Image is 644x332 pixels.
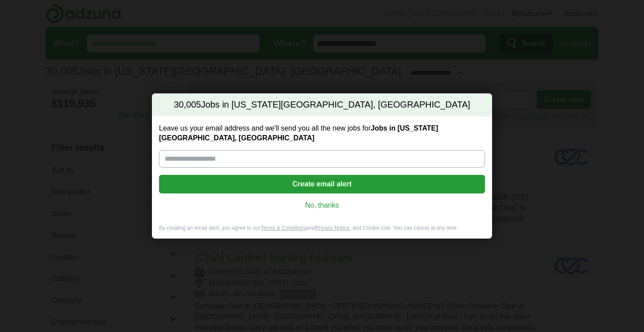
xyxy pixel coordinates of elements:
h2: Jobs in [US_STATE][GEOGRAPHIC_DATA], [GEOGRAPHIC_DATA] [152,93,492,116]
button: Create email alert [159,175,485,193]
label: Leave us your email address and we'll send you all the new jobs for [159,124,485,143]
span: 30,005 [174,99,201,111]
div: By creating an email alert, you agree to our and , and Cookie Use. You can cancel at any time. [152,224,492,239]
a: No, thanks [166,201,478,210]
a: Terms & Conditions [260,225,306,231]
a: Privacy Notice [316,225,350,231]
strong: Jobs in [US_STATE][GEOGRAPHIC_DATA], [GEOGRAPHIC_DATA] [159,124,438,142]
